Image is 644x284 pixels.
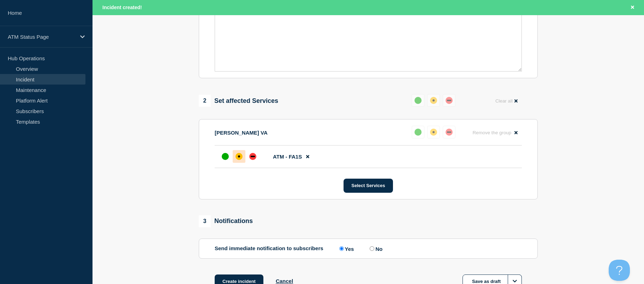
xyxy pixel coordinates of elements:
p: ATM Status Page [8,34,76,40]
button: down [443,94,455,107]
div: up [222,153,229,160]
button: Select Services [344,179,393,193]
button: Clear all [491,94,522,108]
div: up [415,97,422,104]
label: No [368,245,382,252]
label: Yes [338,245,354,252]
div: affected [430,97,437,104]
div: down [446,97,453,104]
div: Notifications [199,215,253,227]
div: down [249,153,256,160]
input: Yes [339,246,344,251]
div: Set affected Services [199,95,278,107]
button: Close banner [628,4,637,12]
p: [PERSON_NAME] VA [215,130,268,136]
input: No [370,246,374,251]
div: affected [430,129,437,136]
button: affected [427,126,440,138]
button: Remove the group [468,126,522,140]
div: Send immediate notification to subscribers [215,245,522,252]
p: Send immediate notification to subscribers [215,245,323,252]
button: down [443,126,455,138]
div: up [415,129,422,136]
button: up [412,94,424,107]
span: 3 [199,215,211,227]
div: affected [235,153,243,160]
div: down [446,129,453,136]
button: up [412,126,424,138]
button: affected [427,94,440,107]
span: ATM - FA1S [273,154,302,160]
span: 2 [199,95,211,107]
iframe: Help Scout Beacon - Open [609,260,630,281]
span: Remove the group [472,130,511,135]
span: Incident created! [102,5,142,10]
button: Cancel [276,278,293,284]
